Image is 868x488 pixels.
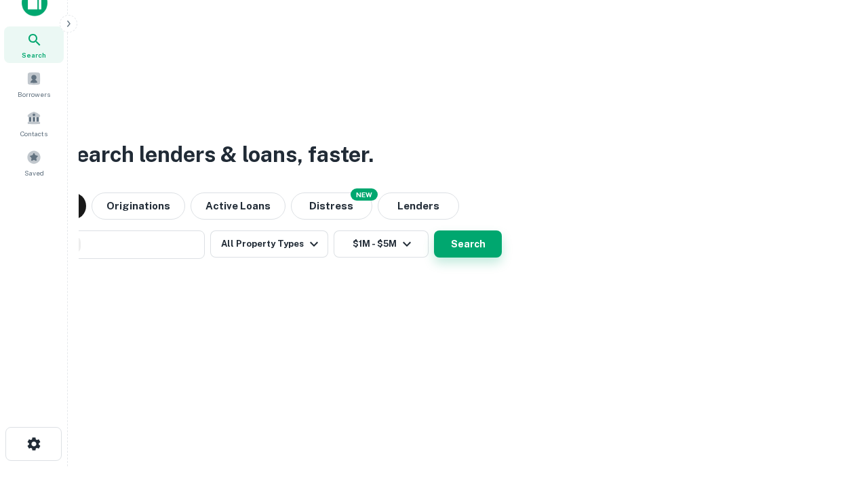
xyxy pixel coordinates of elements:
h3: Search lenders & loans, faster. [62,138,374,171]
span: Search [22,49,46,60]
button: Originations [92,192,185,220]
div: NEW [351,188,378,201]
button: All Property Types [210,230,328,258]
button: $1M - $5M [334,230,429,258]
span: Contacts [20,128,47,139]
span: Saved [24,167,44,178]
span: Borrowers [18,89,50,100]
a: Saved [4,144,64,181]
a: Contacts [4,105,64,142]
button: Lenders [378,192,459,220]
button: Search [434,230,502,258]
iframe: Chat Widget [800,380,868,445]
button: Search distressed loans with lien and other non-mortgage details. [291,192,372,220]
a: Borrowers [4,66,64,102]
a: Search [4,26,64,63]
button: Active Loans [191,192,285,220]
